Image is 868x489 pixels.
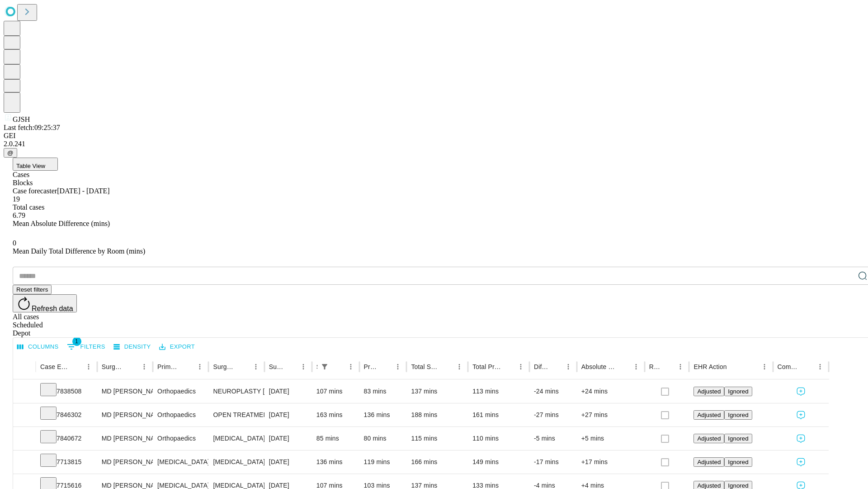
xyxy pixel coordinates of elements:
[284,360,297,373] button: Sort
[82,360,95,373] button: Menu
[697,412,721,418] span: Adjusted
[157,340,197,354] button: Export
[472,451,525,474] div: 149 mins
[728,459,748,465] span: Ignored
[534,451,572,474] div: -17 mins
[411,380,463,403] div: 137 mins
[332,360,344,373] button: Sort
[693,457,724,467] button: Adjusted
[581,363,616,370] div: Absolute Difference
[472,403,525,427] div: 161 mins
[157,451,204,474] div: [MEDICAL_DATA]
[213,380,259,403] div: NEUROPLASTY [MEDICAL_DATA] AT [GEOGRAPHIC_DATA]
[693,387,724,396] button: Adjusted
[13,220,110,227] span: Mean Absolute Difference (mins)
[102,380,148,403] div: MD [PERSON_NAME] [PERSON_NAME]
[125,360,138,373] button: Sort
[4,148,17,158] button: @
[728,435,748,442] span: Ignored
[724,434,752,443] button: Ignored
[16,286,48,293] span: Reset filters
[534,427,572,450] div: -5 mins
[549,360,562,373] button: Sort
[440,360,453,373] button: Sort
[102,403,148,427] div: MD [PERSON_NAME] [PERSON_NAME]
[778,363,800,370] div: Comments
[697,388,721,395] span: Adjusted
[697,435,721,442] span: Adjusted
[693,434,724,443] button: Adjusted
[728,360,741,373] button: Sort
[4,140,864,148] div: 2.0.241
[193,360,206,373] button: Menu
[617,360,630,373] button: Sort
[316,451,355,474] div: 136 mins
[728,482,748,489] span: Ignored
[411,427,463,450] div: 115 mins
[316,427,355,450] div: 85 mins
[581,451,640,474] div: +17 mins
[801,360,814,373] button: Sort
[181,360,193,373] button: Sort
[213,427,259,450] div: [MEDICAL_DATA] MEDIAL OR LATERAL MENISCECTOMY
[13,187,57,195] span: Case forecaster
[18,384,31,400] button: Expand
[316,380,355,403] div: 107 mins
[514,360,527,373] button: Menu
[379,360,392,373] button: Sort
[102,427,148,450] div: MD [PERSON_NAME] [PERSON_NAME]
[15,340,61,354] button: Select columns
[534,363,548,370] div: Difference
[318,360,331,373] div: 1 active filter
[13,211,25,219] span: 6.79
[649,363,661,370] div: Resolved in EHR
[693,363,726,370] div: EHR Action
[316,403,355,427] div: 163 mins
[453,360,466,373] button: Menu
[581,380,640,403] div: +24 mins
[269,427,307,450] div: [DATE]
[70,360,82,373] button: Sort
[364,363,378,370] div: Predicted In Room Duration
[138,360,151,373] button: Menu
[18,455,31,470] button: Expand
[344,360,357,373] button: Menu
[269,363,283,370] div: Surgery Date
[18,431,31,447] button: Expand
[13,115,30,123] span: GJSH
[13,285,52,294] button: Reset filters
[13,294,77,312] button: Refresh data
[318,360,331,373] button: Show filters
[269,380,307,403] div: [DATE]
[674,360,687,373] button: Menu
[392,360,404,373] button: Menu
[13,158,58,171] button: Table View
[4,124,60,131] span: Last fetch: 09:25:37
[581,427,640,450] div: +5 mins
[581,403,640,427] div: +27 mins
[13,195,20,203] span: 19
[102,363,124,370] div: Surgeon Name
[213,403,259,427] div: OPEN TREATMENT [MEDICAL_DATA]
[13,247,145,255] span: Mean Daily Total Difference by Room (mins)
[502,360,514,373] button: Sort
[814,360,826,373] button: Menu
[237,360,250,373] button: Sort
[40,403,93,427] div: 7846302
[111,340,153,354] button: Density
[65,340,108,354] button: Show filters
[472,427,525,450] div: 110 mins
[269,451,307,474] div: [DATE]
[364,380,402,403] div: 83 mins
[40,380,93,403] div: 7838508
[724,387,752,396] button: Ignored
[661,360,674,373] button: Sort
[534,403,572,427] div: -27 mins
[411,363,439,370] div: Total Scheduled Duration
[364,451,402,474] div: 119 mins
[411,451,463,474] div: 166 mins
[7,149,14,156] span: @
[728,388,748,395] span: Ignored
[316,363,317,370] div: Scheduled In Room Duration
[297,360,310,373] button: Menu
